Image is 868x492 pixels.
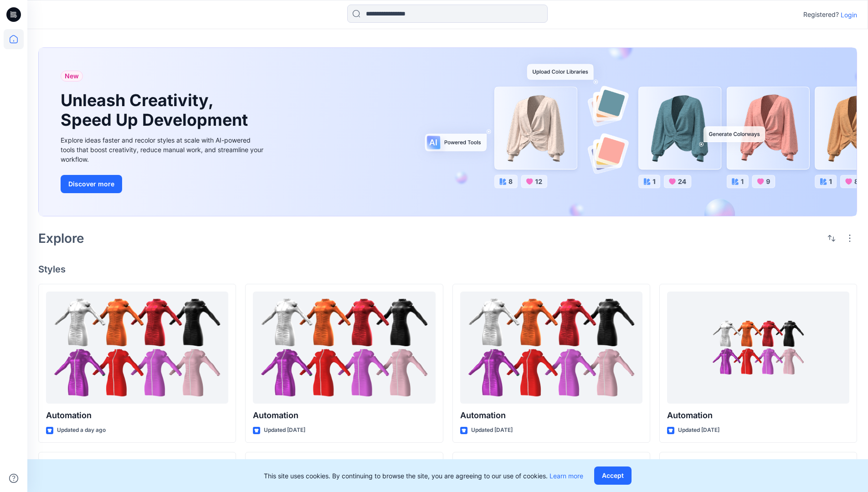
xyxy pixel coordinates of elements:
[264,425,305,435] p: Updated [DATE]
[38,231,84,246] h2: Explore
[57,425,106,435] p: Updated a day ago
[460,292,642,404] a: Automation
[61,91,252,130] h1: Unleash Creativity, Speed Up Development
[678,425,719,435] p: Updated [DATE]
[667,292,849,404] a: Automation
[253,292,435,404] a: Automation
[61,135,266,164] div: Explore ideas faster and recolor styles at scale with AI-powered tools that boost creativity, red...
[264,471,583,481] p: This site uses cookies. By continuing to browse the site, you are agreeing to our use of cookies.
[38,264,857,275] h4: Styles
[667,409,849,422] p: Automation
[61,175,266,193] a: Discover more
[803,9,839,20] p: Registered?
[550,472,583,480] a: Learn more
[253,409,435,422] p: Automation
[841,10,857,20] p: Login
[65,71,79,82] span: New
[46,292,228,404] a: Automation
[471,425,513,435] p: Updated [DATE]
[61,175,122,193] button: Discover more
[594,466,632,485] button: Accept
[46,409,228,422] p: Automation
[460,409,642,422] p: Automation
